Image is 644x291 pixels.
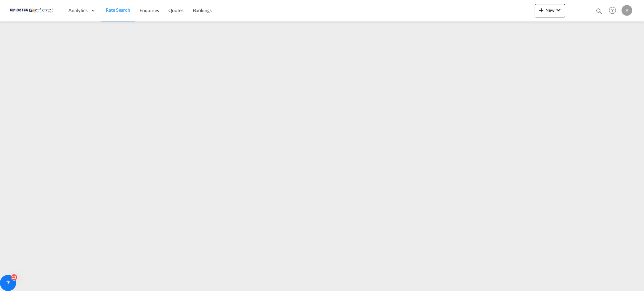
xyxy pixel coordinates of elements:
[554,6,562,14] md-icon: icon-chevron-down
[607,5,622,17] div: Help
[537,6,545,14] md-icon: icon-plus 400-fg
[595,7,603,17] div: icon-magnify
[140,7,159,13] span: Enquiries
[607,5,618,16] span: Help
[68,7,88,14] span: Analytics
[193,7,212,13] span: Bookings
[10,3,55,18] img: c67187802a5a11ec94275b5db69a26e6.png
[535,4,565,17] button: icon-plus 400-fgNewicon-chevron-down
[168,7,183,13] span: Quotes
[595,7,603,15] md-icon: icon-magnify
[537,7,562,13] span: New
[622,5,632,16] div: A
[106,7,130,13] span: Rate Search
